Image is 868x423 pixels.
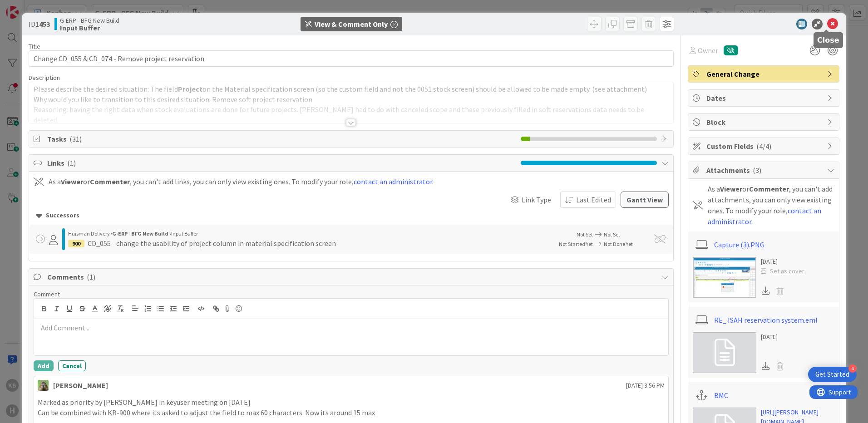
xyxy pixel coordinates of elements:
span: Tasks [47,133,516,144]
div: 4 [848,364,857,373]
span: General Change [706,69,823,79]
span: ( 1 ) [87,272,95,281]
span: Not Set [577,231,593,238]
div: Download [761,360,771,372]
div: [DATE] [761,332,787,342]
button: Gantt View [621,192,669,208]
a: Capture (3).PNG [714,239,764,250]
span: Last Edited [576,194,611,205]
span: Links [47,157,516,168]
div: CD_055 - change the usability of project column in material specification screen [88,238,336,249]
span: ( 4/4 ) [756,142,771,151]
b: G-ERP - BFG New Build › [112,230,171,237]
span: Comment [34,290,60,298]
div: As a or , you can't add links, you can only view existing ones. To modify your role, . [49,176,434,187]
span: G-ERP - BFG New Build [60,17,119,24]
span: Input Buffer [171,230,198,237]
strong: Project [178,84,202,93]
span: ( 31 ) [69,134,82,143]
b: Input Buffer [60,24,119,31]
span: Huisman Delivery › [68,230,112,237]
span: Not Started Yet [559,241,593,247]
span: Block [706,117,823,128]
img: TT [38,380,49,391]
span: [DATE] 3:56 PM [626,381,665,390]
a: BMC [714,390,728,401]
span: Dates [706,93,823,103]
span: Not Set [604,231,620,238]
span: Support [19,1,41,12]
span: Description [29,74,60,82]
div: Set as cover [761,266,804,276]
p: Can be combined with KB-900 where its asked to adjust the field to max 60 characters. Now its aro... [38,408,665,418]
span: Custom Fields [706,141,823,152]
p: Please describe the desired situation: The field on the Material specification screen (so the cus... [34,84,669,94]
div: Open Get Started checklist, remaining modules: 4 [808,367,857,382]
span: Not Done Yet [604,241,633,247]
b: Commenter [749,184,789,193]
div: [PERSON_NAME] [53,380,108,391]
b: Viewer [61,177,83,186]
div: Successors [36,211,666,221]
span: ID [29,19,50,30]
h5: Close [817,36,839,44]
label: Title [29,42,40,50]
button: Cancel [58,360,86,371]
span: ( 1 ) [67,158,76,167]
span: Attachments [706,165,823,176]
button: Last Edited [560,192,616,208]
a: contact an administrator [354,177,432,186]
div: 900 [68,240,84,247]
span: ( 3 ) [753,166,761,175]
b: Viewer [720,184,742,193]
p: Why would you like to transition to this desired situation: Remove soft project reservation [34,94,669,105]
a: RE_ ISAH reservation system.eml [714,315,818,325]
span: Link Type [522,194,551,205]
b: 1453 [35,20,50,29]
b: Commenter [90,177,130,186]
div: [DATE] [761,257,804,266]
div: As a or , you can't add attachments, you can only view existing ones. To modify your role, . [708,183,834,227]
input: type card name here... [29,50,674,67]
div: Get Started [815,370,849,379]
div: View & Comment Only [315,19,388,30]
button: Add [34,360,54,371]
span: Owner [698,45,718,56]
p: Marked as priority by [PERSON_NAME] in keyuser meeting on [DATE] [38,397,665,408]
div: Download [761,285,771,297]
span: Comments [47,271,657,282]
